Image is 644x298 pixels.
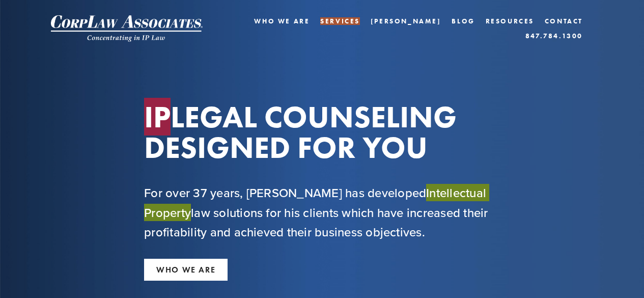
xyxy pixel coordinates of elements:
multi-find-1-extension: highlighted by Multi Find [144,98,171,136]
multi-find-1-extension: highlighted by Multi Find [144,184,489,221]
a: [PERSON_NAME] [371,14,441,29]
a: Resources [486,17,534,25]
multi-find-1-extension: highlighted by Multi Find [320,17,360,25]
h1: LEGAL COUNSELING DESIGNED FOR YOU [144,101,500,162]
a: Who We Are [254,14,310,29]
a: Services [320,14,360,29]
a: WHO WE ARE [144,259,228,281]
h2: For over 37 years, [PERSON_NAME] has developed law solutions for his clients which have increased... [144,183,500,241]
img: CorpLaw IP Law Firm [51,15,203,42]
a: 847.784.1300 [525,29,583,43]
a: Blog [452,14,474,29]
a: Contact [545,14,583,29]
